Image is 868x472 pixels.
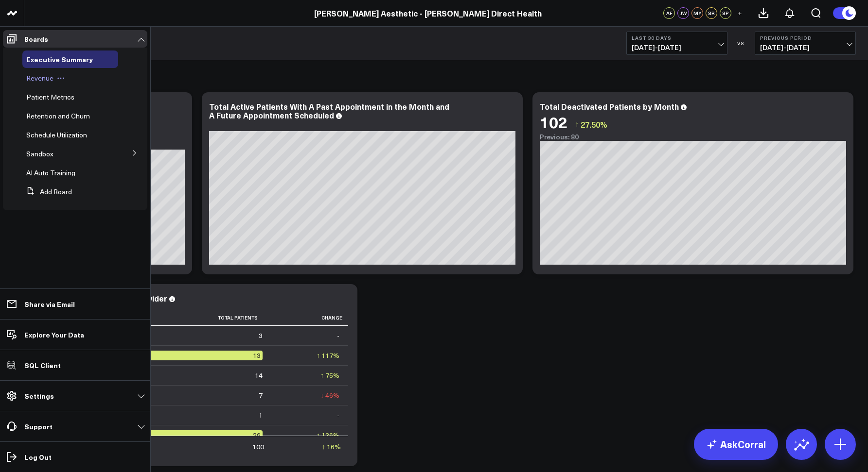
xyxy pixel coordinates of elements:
[209,101,449,120] div: Total Active Patients With A Past Appointment in the Month and A Future Appointment Scheduled
[317,351,339,360] div: ↑ 117%
[259,390,263,400] div: 7
[24,453,52,461] p: Log Out
[575,118,579,131] span: ↑
[24,422,53,430] p: Support
[271,310,348,326] th: Change
[760,44,850,51] span: [DATE] - [DATE]
[26,150,53,158] a: Sandbox
[540,133,846,141] div: Previous: 80
[26,54,93,64] span: Executive Summary
[626,32,727,55] button: Last 30 Days[DATE]-[DATE]
[26,130,87,139] span: Schedule Utilization
[24,361,61,369] p: SQL Client
[24,300,75,308] p: Share via Email
[732,40,750,46] div: VS
[320,390,339,400] div: ↓ 46%
[706,7,717,19] div: SR
[26,168,75,177] span: AI Auto Training
[314,8,542,18] a: [PERSON_NAME] Aesthetic - [PERSON_NAME] Direct Health
[738,10,742,17] span: +
[337,331,339,340] div: -
[22,183,72,201] button: Add Board
[755,32,856,55] button: Previous Period[DATE]-[DATE]
[694,429,778,460] a: AskCorral
[322,442,341,452] div: ↑ 16%
[317,430,339,440] div: ↑ 136%
[26,73,53,83] span: Revenue
[3,448,147,466] a: Log Out
[141,430,263,440] div: 26
[26,149,53,158] span: Sandbox
[540,101,679,112] div: Total Deactivated Patients by Month
[24,35,48,43] p: Boards
[26,92,74,101] span: Patient Metrics
[24,331,84,338] p: Explore Your Data
[734,7,745,19] button: +
[691,7,703,19] div: MY
[259,331,263,340] div: 3
[26,112,90,120] a: Retention and Churn
[540,113,567,131] div: 102
[26,93,74,101] a: Patient Metrics
[259,410,263,420] div: 1
[320,371,339,380] div: ↑ 75%
[677,7,689,19] div: JW
[26,74,53,82] a: Revenue
[581,119,607,130] span: 27.50%
[760,35,850,41] b: Previous Period
[26,111,90,120] span: Retention and Churn
[663,7,675,19] div: AF
[24,392,54,400] p: Settings
[337,410,339,420] div: -
[26,169,75,177] a: AI Auto Training
[141,310,271,326] th: Total Patients
[141,351,263,360] div: 13
[26,55,93,63] a: Executive Summary
[26,131,87,139] a: Schedule Utilization
[252,442,264,452] div: 100
[632,44,722,51] span: [DATE] - [DATE]
[632,35,722,41] b: Last 30 Days
[255,371,263,380] div: 14
[720,7,731,19] div: SP
[3,356,147,374] a: SQL Client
